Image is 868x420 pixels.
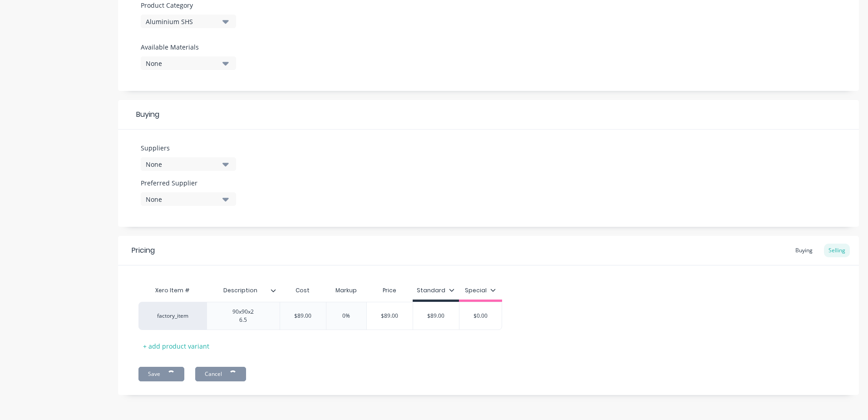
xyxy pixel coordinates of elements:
div: Price [366,281,413,300]
div: Description [207,279,274,302]
div: Cost [280,281,326,300]
label: Preferred Supplier [141,178,236,188]
div: factory_item [148,312,197,320]
div: Description [207,281,280,300]
label: Available Materials [141,42,236,52]
div: None [146,195,218,204]
div: Standard [417,286,454,295]
div: 0% [324,305,369,327]
div: None [146,59,218,68]
div: Xero Item # [138,281,207,300]
div: Special [465,286,496,295]
div: Buying [118,100,859,130]
button: None [141,56,236,70]
div: + add product variant [138,339,214,353]
div: Pricing [132,245,155,256]
button: Cancel [195,367,246,381]
div: 90x90x2 6.5 [211,306,276,326]
label: Product Category [141,0,232,10]
div: $89.00 [280,305,326,327]
div: Aluminium SHS [146,17,218,26]
div: None [146,160,218,169]
button: Save [138,367,184,381]
button: Aluminium SHS [141,15,236,28]
div: $0.00 [458,305,503,327]
label: Suppliers [141,143,236,153]
div: $89.00 [413,305,459,327]
div: factory_item90x90x2 6.5$89.000%$89.00$89.00$0.00 [138,302,502,330]
button: None [141,192,236,206]
div: Selling [824,244,850,257]
div: Markup [326,281,366,300]
button: None [141,157,236,171]
div: Buying [791,244,817,257]
div: $89.00 [367,305,413,327]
